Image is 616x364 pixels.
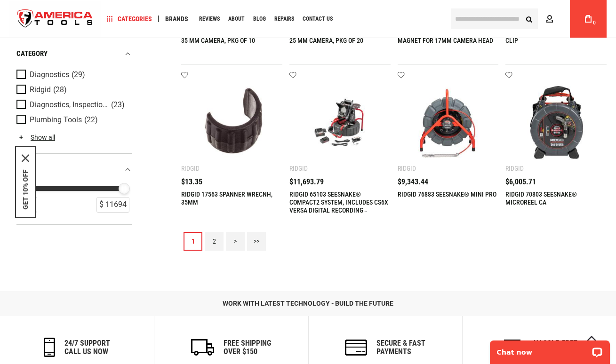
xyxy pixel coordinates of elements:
span: About [228,16,245,22]
span: Brands [165,16,188,22]
a: Diagnostics, Inspection & Locating (23) [16,100,129,110]
a: Ridgid (28) [16,85,129,95]
div: category [16,47,132,60]
button: GET 10% OFF [22,170,29,210]
div: Ridgid [505,165,524,172]
a: RIDGID 67312 101 MM STAR GUIDE, 25 MM CAMERA, PKG OF 20 [289,29,384,44]
span: Plumbing Tools [30,116,82,124]
a: Brands [161,13,192,25]
a: Repairs [270,13,298,25]
h6: Free Shipping Over $150 [224,339,271,356]
a: >> [247,232,266,251]
a: Categories [103,13,156,25]
span: $13.35 [181,178,202,186]
iframe: LiveChat chat widget [484,334,616,364]
a: Ridgid 37123 MIRROR, HOOK & MAGNET FOR 17MM CAMERA HEAD [398,29,493,44]
img: RIDGID 76883 SEESNAKE® MINI PRO [407,81,489,163]
span: Reviews [199,16,220,22]
h6: secure & fast payments [376,339,425,356]
a: Contact Us [298,13,337,25]
a: 2 [205,232,224,251]
button: Close [22,155,29,162]
a: RIDGID 70803 SEESNAKE® MICROREEL CA [505,190,577,206]
img: RIDGID 65103 SEESNAKE® COMPACT2 SYSTEM, INCLUDES CS6X VERSA DIGITAL RECORDING MONITOR, 18V BATTER... [299,81,381,163]
a: Diagnostics (29) [16,70,129,80]
a: About [224,13,249,25]
span: $11,693.79 [289,178,324,186]
a: RIDGID 17563 SPANNER WRECNH, 35MM [181,190,272,206]
a: RIDGID 64502 150 MM PIPE GUIDE, 35 MM CAMERA, PKG OF 10 [181,29,274,44]
a: Show all [16,134,55,141]
span: (23) [111,101,125,109]
span: Ridgid [30,86,51,94]
div: Product Filters [16,38,132,225]
span: Categories [107,16,152,22]
img: RIDGID 70803 SEESNAKE® MICROREEL CA [515,81,597,163]
button: Search [520,10,538,28]
a: RIDGID 12543 MARKER CHIPS AND CLIP [505,29,599,44]
span: 0 [593,20,596,25]
span: Contact Us [303,16,333,22]
span: Diagnostics, Inspection & Locating [30,101,109,109]
span: $6,005.71 [505,178,536,186]
span: Repairs [274,16,294,22]
span: Blog [253,16,266,22]
div: Ridgid [289,165,308,172]
div: Ridgid [181,165,200,172]
h6: 24/7 support call us now [64,339,110,356]
a: > [226,232,245,251]
span: (22) [84,116,98,124]
div: price [16,163,132,176]
a: RIDGID 76883 SEESNAKE® MINI PRO [398,190,496,198]
a: store logo [9,1,101,37]
span: Diagnostics [30,71,69,79]
span: (29) [72,71,85,79]
svg: close icon [22,155,29,162]
span: $9,343.44 [398,178,428,186]
a: Plumbing Tools (22) [16,115,129,125]
img: RIDGID 17563 SPANNER WRECNH, 35MM [191,81,273,163]
div: Ridgid [398,165,416,172]
a: RIDGID 65103 SEESNAKE® COMPACT2 SYSTEM, INCLUDES CS6X VERSA DIGITAL RECORDING MONITOR, 18V BATTER... [289,190,388,230]
img: America Tools [9,1,101,37]
a: Blog [249,13,270,25]
a: Reviews [195,13,224,25]
a: 1 [184,232,202,251]
div: $ 11694 [96,197,129,213]
span: (28) [53,86,67,94]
